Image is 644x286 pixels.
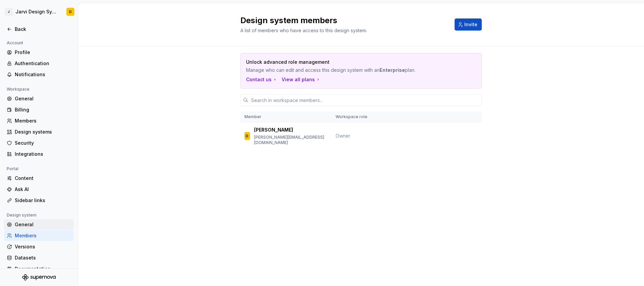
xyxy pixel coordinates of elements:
[15,140,71,146] div: Security
[254,127,293,133] p: [PERSON_NAME]
[15,49,71,56] div: Profile
[4,165,21,173] div: Portal
[240,111,332,123] th: Member
[15,232,71,239] div: Members
[4,47,74,58] a: Profile
[15,71,71,78] div: Notifications
[15,8,58,15] div: Jarvi Design System
[4,230,74,241] a: Members
[4,85,32,93] div: Workspace
[1,4,76,19] button: JJarvi Design SystemD
[4,264,74,274] a: Documentation
[15,26,71,33] div: Back
[4,58,74,69] a: Authentication
[15,95,71,102] div: General
[336,133,350,139] span: Owner
[246,133,248,139] div: D
[4,115,74,126] a: Members
[4,195,74,206] a: Sidebar links
[246,59,429,65] p: Unlock advanced role management
[254,135,328,145] p: [PERSON_NAME][EMAIL_ADDRESS][DOMAIN_NAME]
[4,149,74,159] a: Integrations
[15,117,71,124] div: Members
[246,67,429,74] p: Manage who can edit and access this design system with an plan.
[69,9,72,14] div: D
[240,15,447,26] h2: Design system members
[455,18,482,31] button: Invite
[4,39,26,47] div: Account
[240,28,367,33] span: A list of members who have access to this design system.
[15,266,71,272] div: Documentation
[15,254,71,261] div: Datasets
[22,274,56,281] svg: Supernova Logo
[15,60,71,67] div: Authentication
[332,111,376,123] th: Workspace role
[15,221,71,228] div: General
[15,186,71,193] div: Ask AI
[4,173,74,184] a: Content
[15,243,71,250] div: Versions
[246,76,278,83] a: Contact us
[4,211,39,219] div: Design system
[5,8,13,16] div: J
[248,94,482,106] input: Search in workspace members...
[379,67,405,73] b: Enterprise
[15,175,71,182] div: Content
[15,129,71,135] div: Design systems
[4,252,74,263] a: Datasets
[4,184,74,195] a: Ask AI
[464,21,477,28] span: Invite
[15,106,71,113] div: Billing
[282,76,321,83] button: View all plans
[15,197,71,204] div: Sidebar links
[4,104,74,115] a: Billing
[4,127,74,137] a: Design systems
[4,241,74,252] a: Versions
[15,151,71,157] div: Integrations
[4,138,74,148] a: Security
[4,93,74,104] a: General
[4,69,74,80] a: Notifications
[4,24,74,35] a: Back
[4,219,74,230] a: General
